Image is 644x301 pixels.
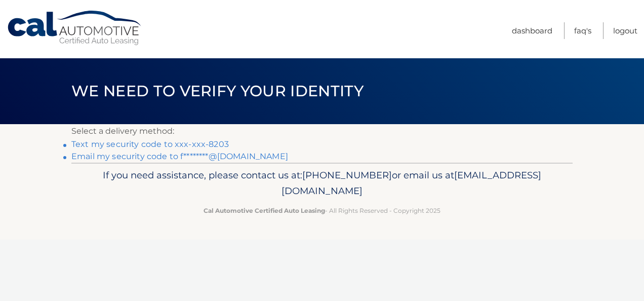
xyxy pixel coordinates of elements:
[512,22,552,39] a: Dashboard
[71,124,573,138] p: Select a delivery method:
[71,152,288,161] a: Email my security code to f********@[DOMAIN_NAME]
[71,139,229,149] a: Text my security code to xxx-xxx-8203
[204,207,325,214] strong: Cal Automotive Certified Auto Leasing
[574,22,591,39] a: FAQ's
[302,169,392,181] span: [PHONE_NUMBER]
[71,82,364,100] span: We need to verify your identity
[613,22,637,39] a: Logout
[7,10,143,46] a: Cal Automotive
[78,205,566,216] p: - All Rights Reserved - Copyright 2025
[78,167,566,200] p: If you need assistance, please contact us at: or email us at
